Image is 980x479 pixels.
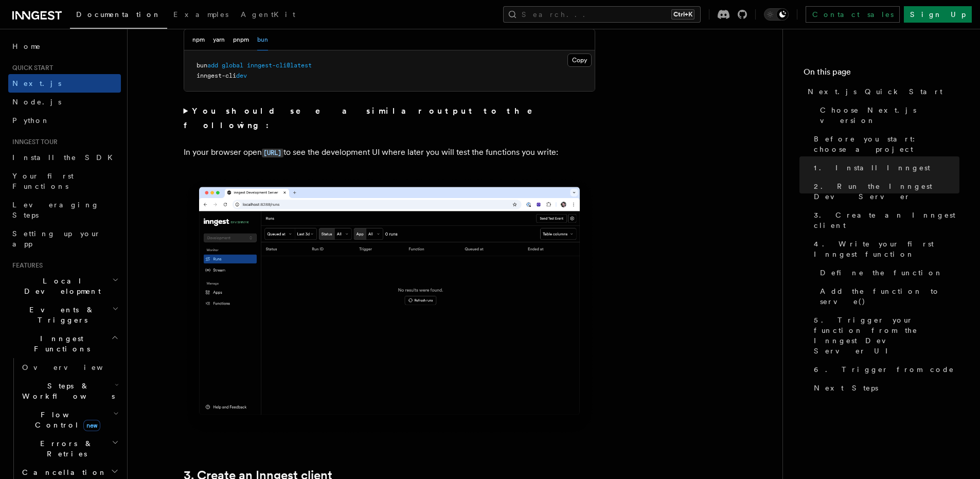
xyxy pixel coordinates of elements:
[18,377,121,405] button: Steps & Workflows
[8,305,112,325] span: Events & Triggers
[18,358,121,377] a: Overview
[18,405,121,434] button: Flow Controlnew
[808,86,942,97] span: Next.js Quick Start
[8,167,121,196] a: Your first Functions
[810,206,959,235] a: 3. Create an Inngest client
[8,224,121,253] a: Setting up your app
[184,145,595,160] p: In your browser open to see the development UI where later you will test the functions you write:
[18,438,112,459] span: Errors & Retries
[197,62,207,69] span: bun
[671,9,694,20] kbd: Ctrl+K
[810,177,959,206] a: 2. Run the Inngest Dev Server
[904,6,972,23] a: Sign Up
[8,93,121,111] a: Node.js
[810,130,959,158] a: Before you start: choose a project
[8,196,121,224] a: Leveraging Steps
[8,64,53,72] span: Quick start
[804,82,959,101] a: Next.js Quick Start
[235,3,301,28] a: AgentKit
[18,434,121,463] button: Errors & Retries
[8,261,43,270] span: Features
[197,72,236,79] span: inngest-cli
[12,153,119,162] span: Install the SDK
[207,62,218,69] span: add
[814,163,930,173] span: 1. Install Inngest
[236,72,247,79] span: dev
[8,138,58,146] span: Inngest tour
[810,158,959,177] a: 1. Install Inngest
[8,272,121,300] button: Local Development
[810,311,959,360] a: 5. Trigger your function from the Inngest Dev Server UI
[184,104,595,133] summary: You should see a similar output to the following:
[184,176,595,435] img: Inngest Dev Server's 'Runs' tab with no data
[12,79,61,87] span: Next.js
[12,172,74,190] span: Your first Functions
[814,210,959,230] span: 3. Create an Inngest client
[233,29,249,50] button: pnpm
[8,276,112,296] span: Local Development
[12,201,99,219] span: Leveraging Steps
[184,106,547,130] strong: You should see a similar output to the following:
[192,29,205,50] button: npm
[806,6,900,23] a: Contact sales
[820,105,959,126] span: Choose Next.js version
[804,66,959,82] h4: On this page
[814,364,954,375] span: 6. Trigger from code
[18,467,107,477] span: Cancellation
[814,383,878,393] span: Next Steps
[8,148,121,167] a: Install the SDK
[8,329,121,358] button: Inngest Functions
[18,410,113,430] span: Flow Control
[241,10,295,19] span: AgentKit
[567,54,592,67] button: Copy
[222,62,243,69] span: global
[257,29,268,50] button: bun
[12,229,101,248] span: Setting up your app
[8,300,121,329] button: Events & Triggers
[247,62,312,69] span: inngest-cli@latest
[810,235,959,263] a: 4. Write your first Inngest function
[814,239,959,259] span: 4. Write your first Inngest function
[810,360,959,379] a: 6. Trigger from code
[8,37,121,56] a: Home
[173,10,228,19] span: Examples
[262,147,283,157] a: [URL]
[814,134,959,154] span: Before you start: choose a project
[816,263,959,282] a: Define the function
[810,379,959,397] a: Next Steps
[8,74,121,93] a: Next.js
[262,149,283,157] code: [URL]
[12,98,61,106] span: Node.js
[820,268,943,278] span: Define the function
[70,3,167,29] a: Documentation
[503,6,701,23] button: Search...Ctrl+K
[12,41,41,51] span: Home
[76,10,161,19] span: Documentation
[167,3,235,28] a: Examples
[8,111,121,130] a: Python
[18,381,115,401] span: Steps & Workflows
[816,101,959,130] a: Choose Next.js version
[816,282,959,311] a: Add the function to serve()
[213,29,225,50] button: yarn
[22,363,128,371] span: Overview
[814,315,959,356] span: 5. Trigger your function from the Inngest Dev Server UI
[764,8,789,21] button: Toggle dark mode
[83,420,100,431] span: new
[8,333,111,354] span: Inngest Functions
[820,286,959,307] span: Add the function to serve()
[814,181,959,202] span: 2. Run the Inngest Dev Server
[12,116,50,125] span: Python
